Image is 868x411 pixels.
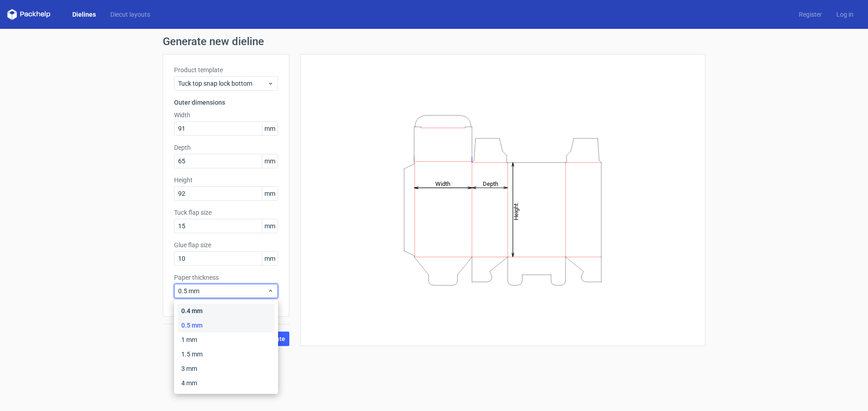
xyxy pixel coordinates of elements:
[792,10,829,19] a: Register
[65,10,103,19] a: Dielines
[483,180,498,187] tspan: Depth
[174,240,278,249] label: Glue flap size
[262,187,278,200] span: mm
[174,208,278,217] label: Tuck flap size
[178,79,267,88] span: Tuck top snap lock bottom
[262,252,278,265] span: mm
[178,332,274,347] div: 1 mm
[174,111,278,120] label: Width
[829,10,861,19] a: Log in
[178,304,274,318] div: 0.4 mm
[163,36,705,47] h1: Generate new dieline
[262,154,278,168] span: mm
[103,10,157,19] a: Diecut layouts
[178,318,274,332] div: 0.5 mm
[174,98,278,107] h3: Outer dimensions
[435,180,450,187] tspan: Width
[178,376,274,390] div: 4 mm
[174,65,278,74] label: Product template
[262,122,278,135] span: mm
[174,175,278,185] label: Height
[174,143,278,152] label: Depth
[178,361,274,376] div: 3 mm
[178,286,267,296] span: 0.5 mm
[174,273,278,282] label: Paper thickness
[513,203,519,220] tspan: Height
[178,347,274,361] div: 1.5 mm
[262,219,278,233] span: mm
